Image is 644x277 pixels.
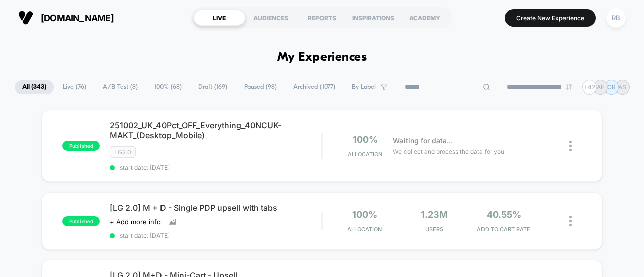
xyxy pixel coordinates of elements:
span: published [62,216,100,226]
span: Waiting for data... [393,135,453,146]
span: Draft ( 169 ) [191,80,235,94]
span: Allocation [348,151,382,158]
span: Archived ( 1077 ) [286,80,343,94]
span: [LG 2.0] M + D - Single PDP upsell with tabs [110,203,321,213]
span: start date: [DATE] [110,232,321,239]
span: Paused ( 98 ) [236,80,284,94]
div: ACADEMY [399,10,450,26]
img: end [566,84,572,90]
div: AUDIENCES [245,10,296,26]
p: CR [607,83,616,91]
button: [DOMAIN_NAME] [15,10,117,26]
p: AS [618,83,626,91]
img: close [569,216,572,226]
span: 100% ( 68 ) [147,80,189,94]
span: LG2.0 [110,146,136,158]
span: + Add more info [110,218,161,226]
span: Allocation [347,226,382,233]
span: 251002_UK_40Pct_OFF_Everything_40NCUK-MAKT_(Desktop_Mobile) [110,120,321,140]
span: All ( 343 ) [15,80,54,94]
div: + 42 [582,80,597,95]
span: 100% [353,134,378,145]
span: 1.23M [421,209,448,220]
span: Live ( 76 ) [55,80,94,94]
img: close [569,141,572,151]
span: 40.55% [487,209,521,220]
span: A/B Test ( 8 ) [95,80,145,94]
span: Users [402,226,466,233]
p: AF [597,83,604,91]
div: INSPIRATIONS [348,10,399,26]
h1: My Experiences [277,50,367,65]
span: We collect and process the data for you [393,147,504,156]
div: LIVE [194,10,245,26]
span: ADD TO CART RATE [471,226,536,233]
span: published [62,141,100,151]
div: RB [606,8,626,28]
span: [DOMAIN_NAME] [41,13,114,23]
button: RB [603,8,629,28]
span: By Label [352,83,376,91]
img: Visually logo [18,10,33,25]
button: Create New Experience [505,9,596,27]
span: start date: [DATE] [110,164,321,171]
span: 100% [352,209,377,220]
div: REPORTS [296,10,348,26]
